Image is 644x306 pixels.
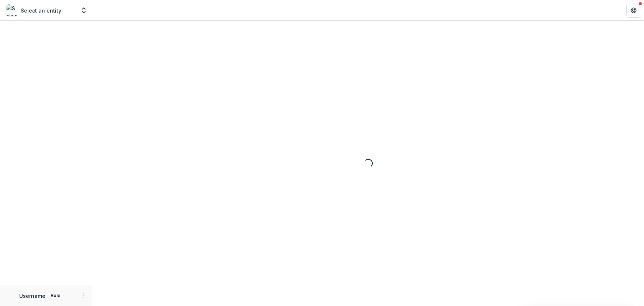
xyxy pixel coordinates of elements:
button: More [79,291,87,300]
button: Open entity switcher [79,3,89,18]
img: Select an entity [6,4,18,16]
p: Username [19,292,45,300]
button: Get Help [626,3,641,18]
p: Select an entity [21,7,61,14]
p: Role [48,292,63,299]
